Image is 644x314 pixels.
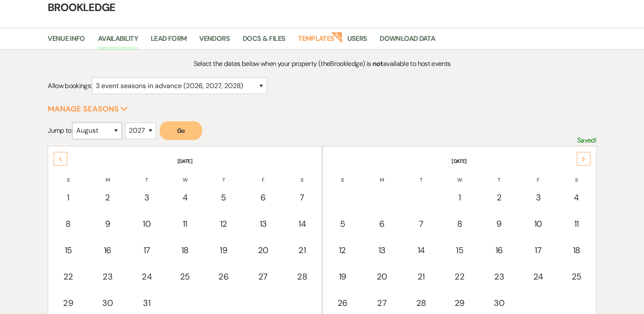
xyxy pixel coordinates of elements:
[524,191,552,204] div: 3
[372,59,383,68] strong: not
[367,297,397,309] div: 27
[558,166,595,184] th: S
[48,81,92,90] span: Allow bookings:
[54,191,83,204] div: 1
[328,244,357,257] div: 12
[407,270,435,283] div: 21
[407,244,435,257] div: 14
[484,217,514,230] div: 9
[524,244,552,257] div: 17
[171,217,199,230] div: 11
[48,105,128,113] button: Manage Seasons
[166,166,203,184] th: W
[445,244,474,257] div: 15
[577,135,596,146] p: Saved!
[407,217,435,230] div: 7
[484,244,514,257] div: 16
[562,191,590,204] div: 4
[519,166,557,184] th: F
[54,297,83,309] div: 29
[49,166,87,184] th: S
[441,166,479,184] th: W
[171,191,199,204] div: 4
[93,217,123,230] div: 9
[298,33,334,49] a: Templates
[93,244,123,257] div: 16
[347,33,367,49] a: Users
[288,270,316,283] div: 28
[484,297,514,309] div: 30
[93,191,123,204] div: 2
[380,33,435,49] a: Download Data
[209,244,238,257] div: 19
[288,217,316,230] div: 14
[248,270,278,283] div: 27
[367,244,397,257] div: 13
[160,121,202,140] button: Go
[133,244,161,257] div: 17
[93,297,123,309] div: 30
[248,244,278,257] div: 20
[331,31,343,43] strong: New
[288,244,316,257] div: 21
[48,33,85,49] a: Venue Info
[88,166,127,184] th: M
[209,191,238,204] div: 5
[54,244,83,257] div: 15
[209,270,238,283] div: 26
[133,270,161,283] div: 24
[116,58,528,69] p: Select the dates below when your property (the Brookledge ) is available to host events
[524,217,552,230] div: 10
[323,166,362,184] th: S
[562,244,590,257] div: 18
[49,147,321,165] th: [DATE]
[484,270,514,283] div: 23
[248,191,278,204] div: 6
[151,33,186,49] a: Lead Form
[402,166,440,184] th: T
[283,166,321,184] th: S
[362,166,401,184] th: M
[48,126,72,135] span: Jump to:
[445,191,474,204] div: 1
[445,270,474,283] div: 22
[98,33,138,49] a: Availability
[248,217,278,230] div: 13
[133,217,161,230] div: 10
[133,297,161,309] div: 31
[367,270,397,283] div: 20
[328,217,357,230] div: 5
[480,166,519,184] th: T
[171,270,199,283] div: 25
[445,297,474,309] div: 29
[54,217,83,230] div: 8
[328,297,357,309] div: 26
[243,33,285,49] a: Docs & Files
[367,217,397,230] div: 6
[562,217,590,230] div: 11
[243,166,283,184] th: F
[209,217,238,230] div: 12
[445,217,474,230] div: 8
[54,270,83,283] div: 22
[328,270,357,283] div: 19
[562,270,590,283] div: 25
[323,147,595,165] th: [DATE]
[133,191,161,204] div: 3
[407,297,435,309] div: 28
[171,244,199,257] div: 18
[524,270,552,283] div: 24
[288,191,316,204] div: 7
[204,166,243,184] th: T
[128,166,166,184] th: T
[484,191,514,204] div: 2
[93,270,123,283] div: 23
[199,33,230,49] a: Vendors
